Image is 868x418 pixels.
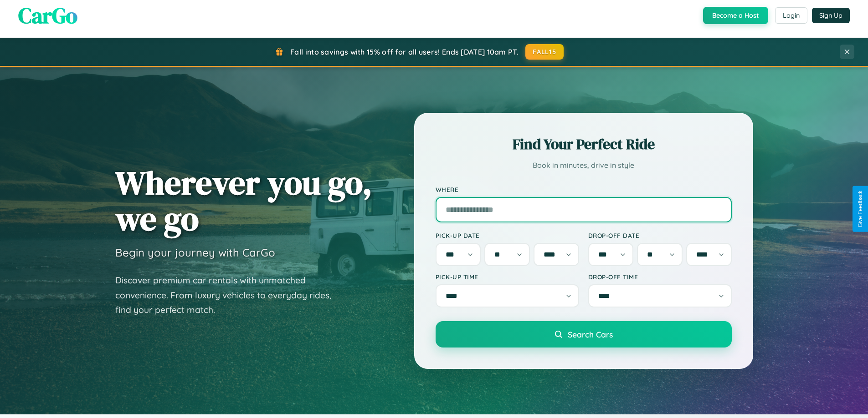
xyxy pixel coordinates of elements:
div: Give Feedback [857,191,863,227]
label: Pick-up Date [436,232,579,239]
label: Drop-off Date [588,232,732,239]
h2: Find Your Perfect Ride [436,134,732,154]
button: Sign Up [812,8,850,23]
span: Fall into savings with 15% off for all users! Ends [DATE] 10am PT. [290,47,519,56]
button: Search Cars [436,321,732,347]
button: Become a Host [703,7,768,24]
h1: Wherever you go, we go [115,165,372,237]
label: Where [436,186,732,193]
label: Drop-off Time [588,273,732,281]
span: Search Cars [568,329,613,339]
button: FALL15 [525,44,564,60]
label: Pick-up Time [436,273,579,281]
button: Login [775,7,807,24]
h3: Begin your journey with CarGo [115,246,275,259]
span: CarGo [18,0,77,30]
p: Book in minutes, drive in style [436,159,732,172]
p: Discover premium car rentals with unmatched convenience. From luxury vehicles to everyday rides, ... [115,273,343,317]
